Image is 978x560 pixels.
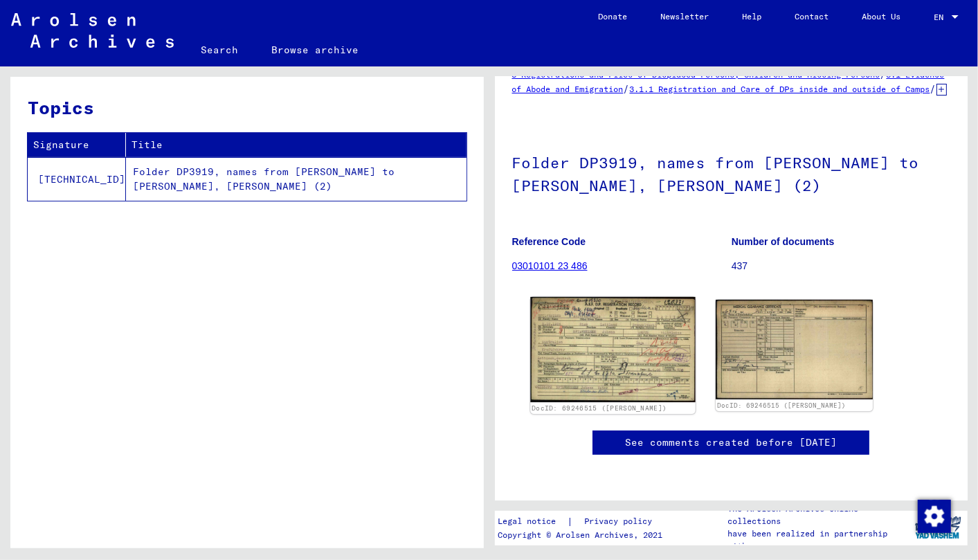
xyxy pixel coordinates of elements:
span: / [624,82,630,95]
img: 002.jpg [716,300,873,399]
a: See comments created before [DATE] [625,435,837,450]
a: Browse archive [255,33,376,66]
td: Folder DP3919, names from [PERSON_NAME] to [PERSON_NAME], [PERSON_NAME] (2) [126,157,467,201]
p: The Arolsen Archives online collections [727,503,908,527]
b: Reference Code [512,236,586,247]
a: DocID: 69246515 ([PERSON_NAME]) [532,404,667,412]
img: Change consent [918,500,951,533]
p: 437 [732,259,950,273]
img: yv_logo.png [912,510,964,545]
span: EN [934,12,949,22]
a: Legal notice [498,514,567,529]
h1: Folder DP3919, names from [PERSON_NAME] to [PERSON_NAME], [PERSON_NAME] (2) [512,131,951,215]
span: / [930,82,936,95]
a: Search [185,33,255,66]
img: 001.jpg [530,297,695,402]
div: | [498,514,669,529]
th: Signature [28,133,126,157]
a: 3.1.1 Registration and Care of DPs inside and outside of Camps [630,84,930,94]
h3: Topics [28,94,466,121]
a: 03010101 23 486 [512,260,588,271]
p: have been realized in partnership with [727,527,908,552]
p: Copyright © Arolsen Archives, 2021 [498,529,669,541]
img: Arolsen_neg.svg [11,13,174,48]
b: Number of documents [732,236,835,247]
th: Title [126,133,467,157]
a: DocID: 69246515 ([PERSON_NAME]) [717,401,846,409]
a: Privacy policy [573,514,669,529]
td: [TECHNICAL_ID] [28,157,126,201]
